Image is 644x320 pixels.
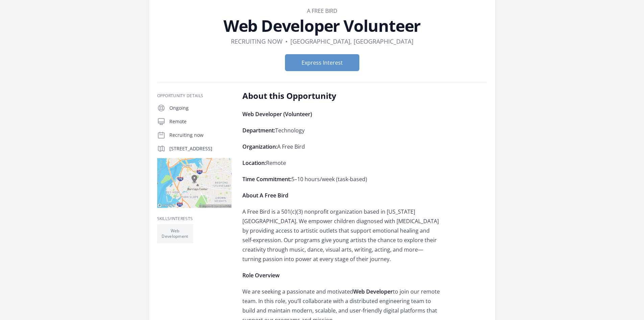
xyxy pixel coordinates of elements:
[242,272,280,279] strong: Role Overview
[285,54,359,71] button: Express Interest
[242,174,440,184] p: 5–10 hours/week (task-based)
[242,175,291,183] strong: Time Commitment:
[169,132,232,138] p: Recruiting now
[169,118,232,125] p: Remote
[290,37,413,46] dd: [GEOGRAPHIC_DATA], [GEOGRAPHIC_DATA]
[242,110,312,118] strong: Web Developer (Volunteer)
[242,126,440,135] p: Technology
[242,143,277,150] strong: Organization:
[242,158,440,168] p: Remote
[242,159,266,167] strong: Location:
[169,145,232,152] p: [STREET_ADDRESS]
[157,216,232,221] h3: Skills/Interests
[242,192,288,199] strong: About A Free Bird
[231,37,283,46] dd: Recruiting now
[242,127,275,134] strong: Department:
[353,288,393,295] strong: Web Developer
[169,105,232,111] p: Ongoing
[157,93,232,99] h3: Opportunity Details
[285,37,288,46] div: •
[242,142,440,151] p: A Free Bird
[157,18,487,34] h1: Web Developer Volunteer
[157,158,232,208] img: Map
[307,7,337,15] a: A Free Bird
[157,224,193,243] li: Web Development
[242,90,440,101] h2: About this Opportunity
[242,207,440,264] p: A Free Bird is a 501(c)(3) nonprofit organization based in [US_STATE][GEOGRAPHIC_DATA]. We empowe...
